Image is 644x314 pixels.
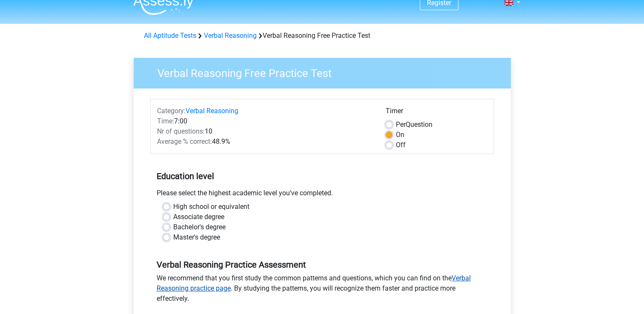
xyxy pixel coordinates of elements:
[186,107,238,115] a: Verbal Reasoning
[396,120,432,130] label: Question
[396,140,406,150] label: Off
[173,212,224,222] label: Associate degree
[150,188,494,202] div: Please select the highest academic level you’ve completed.
[173,202,249,212] label: High school or equivalent
[151,137,379,147] div: 48.9%
[157,137,212,146] span: Average % correct:
[147,63,504,80] h3: Verbal Reasoning Free Practice Test
[157,107,186,115] span: Category:
[157,117,174,125] span: Time:
[204,31,257,40] a: Verbal Reasoning
[157,127,205,135] span: Nr of questions:
[173,232,220,243] label: Master's degree
[396,130,404,140] label: On
[150,273,494,307] div: We recommend that you first study the common patterns and questions, which you can find on the . ...
[386,106,487,120] div: Timer
[151,126,379,137] div: 10
[157,260,488,270] h5: Verbal Reasoning Practice Assessment
[157,168,488,185] h5: Education level
[151,116,379,126] div: 7:00
[144,31,196,40] a: All Aptitude Tests
[396,120,406,128] span: Per
[140,31,504,41] div: Verbal Reasoning Free Practice Test
[173,222,226,232] label: Bachelor's degree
